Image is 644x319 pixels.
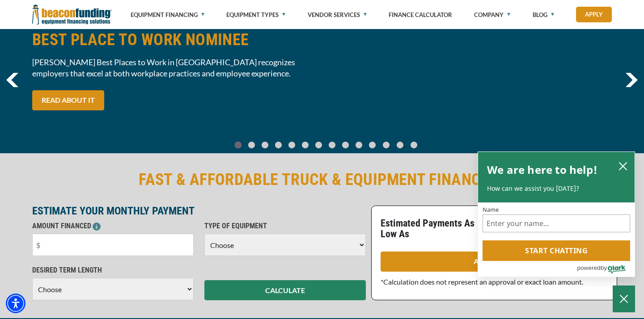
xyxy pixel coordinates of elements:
input: Name [483,214,630,232]
p: ESTIMATE YOUR MONTHLY PAYMENT [32,206,366,216]
input: $ [32,234,194,256]
a: READ ABOUT IT [32,90,104,110]
a: Go To Slide 11 [381,141,392,149]
a: Go To Slide 1 [246,141,257,149]
a: Go To Slide 4 [286,141,297,149]
span: [PERSON_NAME] Best Places to Work in [GEOGRAPHIC_DATA] recognizes employers that excel at both wo... [32,57,317,79]
p: DESIRED TERM LENGTH [32,265,194,276]
a: Go To Slide 10 [367,141,378,149]
button: close chatbox [616,159,630,172]
button: Close Chatbox [613,285,635,312]
h2: WE ARE A 6X [PERSON_NAME] CHICAGO [32,9,317,50]
a: Go To Slide 0 [233,141,243,149]
a: Go To Slide 6 [313,141,324,149]
h2: We are here to help! [487,161,597,179]
label: Name [483,207,630,213]
a: Apply [576,7,612,22]
a: Go To Slide 8 [340,141,351,149]
div: Accessibility Menu [6,294,25,313]
div: olark chatbox [478,151,635,277]
a: APPLY NOW [381,252,608,272]
button: Start chatting [483,240,630,261]
button: CALCULATE [204,280,366,300]
span: by [601,262,607,273]
a: Go To Slide 7 [326,141,337,149]
p: TYPE OF EQUIPMENT [204,221,366,231]
a: previous [6,73,18,87]
img: Right Navigator [625,73,638,87]
img: Left Navigator [6,73,18,87]
a: Go To Slide 5 [300,141,310,149]
a: Go To Slide 12 [394,141,406,149]
h2: FAST & AFFORDABLE TRUCK & EQUIPMENT FINANCING [32,169,612,190]
a: Go To Slide 13 [408,141,419,149]
span: powered [577,262,600,273]
a: Go To Slide 9 [353,141,364,149]
a: Powered by Olark [577,261,635,277]
p: Estimated Payments As Low As [381,218,489,239]
span: BEST PLACE TO WORK NOMINEE [32,29,317,50]
a: Go To Slide 2 [259,141,270,149]
a: Go To Slide 3 [273,141,284,149]
span: *Calculation does not represent an approval or exact loan amount. [381,277,583,286]
p: How can we assist you [DATE]? [487,184,626,193]
a: next [625,73,638,87]
p: AMOUNT FINANCED [32,221,194,231]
